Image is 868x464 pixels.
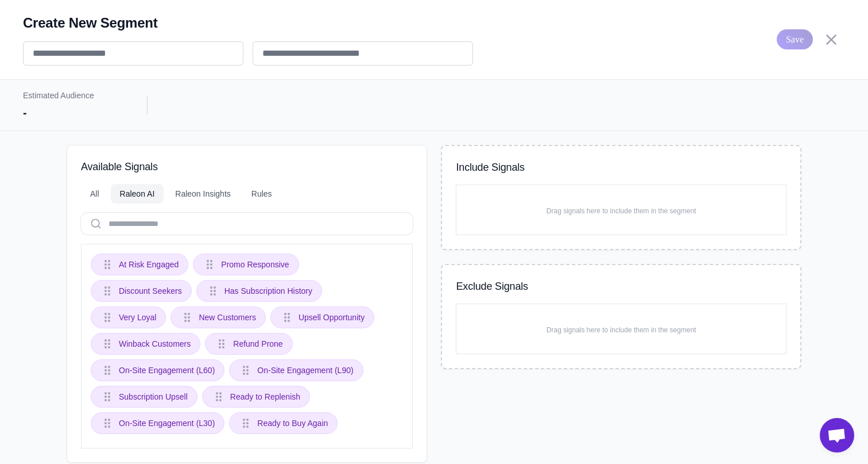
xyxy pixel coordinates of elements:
[230,390,300,403] span: Ready to Replenish
[786,29,804,49] span: Save
[257,417,328,430] span: Ready to Buy Again
[119,417,215,430] span: On-Site Engagement (L30)
[547,325,696,335] p: Drag signals here to include them in the segment
[456,279,786,294] h3: Exclude Signals
[233,338,282,350] span: Refund Prone
[820,418,854,453] div: Open chat
[81,159,413,175] h3: Available Signals
[199,311,256,324] span: New Customers
[119,285,182,297] span: Discount Seekers
[119,311,156,324] span: Very Loyal
[119,258,179,271] span: At Risk Engaged
[242,184,281,204] div: Rules
[456,160,786,175] h3: Include Signals
[257,364,353,377] span: On-Site Engagement (L90)
[119,390,188,403] span: Subscription Upsell
[119,338,191,350] span: Winback Customers
[111,184,164,204] div: Raleon AI
[23,89,124,102] div: Estimated Audience
[224,285,312,297] span: Has Subscription History
[23,104,124,121] div: -
[23,14,473,32] h2: Create New Segment
[166,184,240,204] div: Raleon Insights
[81,184,108,204] div: All
[547,206,696,216] p: Drag signals here to include them in the segment
[119,364,215,377] span: On-Site Engagement (L60)
[221,258,289,271] span: Promo Responsive
[299,311,365,324] span: Upsell Opportunity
